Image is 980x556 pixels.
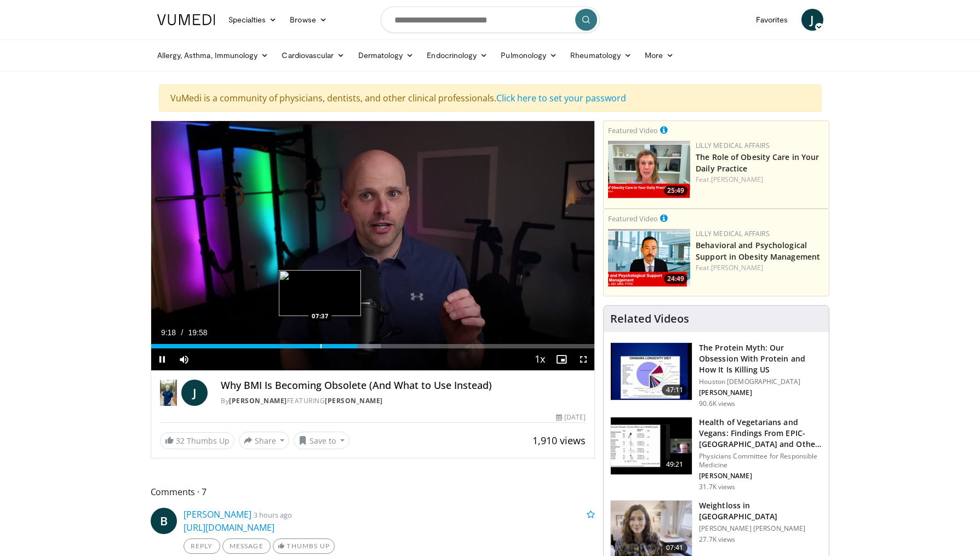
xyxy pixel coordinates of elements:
[157,14,215,25] img: VuMedi Logo
[696,152,819,174] a: The Role of Obesity Care in Your Daily Practice
[181,380,208,406] a: J
[173,348,195,370] button: Mute
[283,9,334,31] a: Browse
[294,432,349,449] button: Save to
[699,452,822,469] p: Physicians Committee for Responsible Medicine
[696,141,770,150] a: Lilly Medical Affairs
[184,508,251,520] a: [PERSON_NAME]
[254,510,292,520] small: 3 hours ago
[551,348,572,370] button: Enable picture-in-picture mode
[494,44,564,66] a: Pulmonology
[699,399,735,408] p: 90.6K views
[696,229,770,238] a: Lilly Medical Affairs
[529,348,551,370] button: Playback Rate
[699,483,735,491] p: 31.7K views
[160,432,234,449] a: 32 Thumbs Up
[151,348,173,370] button: Pause
[696,175,824,185] div: Feat.
[662,542,688,553] span: 07:41
[749,9,795,31] a: Favorites
[664,186,687,196] span: 25:49
[572,348,594,370] button: Fullscreen
[273,538,335,554] a: Thumbs Up
[221,380,586,392] h4: Why BMI Is Becoming Obsolete (And What to Use Instead)
[699,377,822,386] p: Houston [DEMOGRAPHIC_DATA]
[532,434,586,447] span: 1,910 views
[184,538,220,554] a: Reply
[564,44,638,66] a: Rheumatology
[699,342,822,375] h3: The Protein Myth: Our Obsession With Protein and How It Is Killing US
[229,396,287,405] a: [PERSON_NAME]
[662,385,688,395] span: 47:11
[610,312,689,325] h4: Related Videos
[275,44,351,66] a: Cardiovascular
[151,485,595,499] span: Comments 7
[151,121,595,371] video-js: Video Player
[325,396,383,405] a: [PERSON_NAME]
[696,263,824,273] div: Feat.
[608,229,690,286] img: ba3304f6-7838-4e41-9c0f-2e31ebde6754.png.150x105_q85_crop-smart_upscale.png
[381,7,600,33] input: Search topics, interventions
[699,535,735,544] p: 27.7K views
[608,229,690,286] a: 24:49
[610,342,822,408] a: 47:11 The Protein Myth: Our Obsession With Protein and How It Is Killing US Houston [DEMOGRAPHIC_...
[699,472,822,480] p: [PERSON_NAME]
[160,380,177,406] img: Dr. Jordan Rennicke
[151,344,595,348] div: Progress Bar
[608,125,658,135] small: Featured Video
[662,459,688,470] span: 49:21
[181,328,184,337] span: /
[699,500,822,522] h3: Weightloss in [GEOGRAPHIC_DATA]
[151,44,276,66] a: Allergy, Asthma, Immunology
[222,538,271,554] a: Message
[608,141,690,198] a: 25:49
[801,9,823,31] a: J
[711,175,763,184] a: [PERSON_NAME]
[699,388,822,397] p: [PERSON_NAME]
[221,396,586,406] div: By FEATURING
[711,263,763,272] a: [PERSON_NAME]
[696,240,820,262] a: Behavioral and Psychological Support in Obesity Management
[664,274,687,284] span: 24:49
[699,524,822,533] p: [PERSON_NAME] [PERSON_NAME]
[608,141,690,198] img: e1208b6b-349f-4914-9dd7-f97803bdbf1d.png.150x105_q85_crop-smart_upscale.png
[608,214,658,223] small: Featured Video
[159,84,822,112] div: VuMedi is a community of physicians, dentists, and other clinical professionals.
[176,435,185,446] span: 32
[610,417,822,491] a: 49:21 Health of Vegetarians and Vegans: Findings From EPIC-[GEOGRAPHIC_DATA] and Othe… Physicians...
[556,412,586,422] div: [DATE]
[279,270,361,316] img: image.jpeg
[151,508,177,534] a: B
[638,44,680,66] a: More
[239,432,290,449] button: Share
[161,328,176,337] span: 9:18
[611,417,692,474] img: 606f2b51-b844-428b-aa21-8c0c72d5a896.150x105_q85_crop-smart_upscale.jpg
[222,9,284,31] a: Specialties
[699,417,822,450] h3: Health of Vegetarians and Vegans: Findings From EPIC-[GEOGRAPHIC_DATA] and Othe…
[188,328,208,337] span: 19:58
[496,92,626,104] a: Click here to set your password
[611,343,692,400] img: b7b8b05e-5021-418b-a89a-60a270e7cf82.150x105_q85_crop-smart_upscale.jpg
[420,44,494,66] a: Endocrinology
[184,521,274,534] a: [URL][DOMAIN_NAME]
[352,44,421,66] a: Dermatology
